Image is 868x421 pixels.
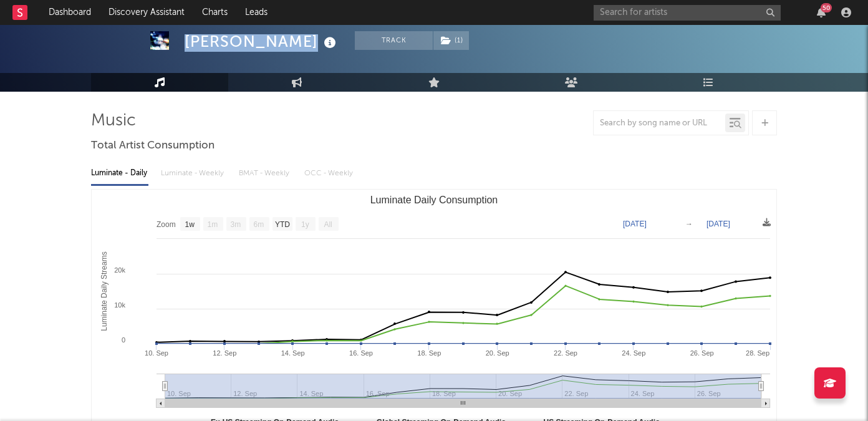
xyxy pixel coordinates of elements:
text: 1y [301,220,309,229]
span: Total Artist Consumption [91,138,215,153]
button: (1) [433,31,469,50]
text: 20. Sep [486,349,509,357]
text: 22. Sep [554,349,577,357]
button: Track [355,31,433,50]
text: Luminate Daily Consumption [370,195,498,205]
text: 1w [185,220,195,229]
text: 0 [122,336,125,344]
text: 20k [114,266,125,274]
text: All [324,220,332,229]
text: 28. Sep [746,349,769,357]
text: 3m [231,220,241,229]
text: Zoom [157,220,176,229]
text: 10k [114,301,125,309]
div: 50 [821,3,832,12]
text: 16. Sep [349,349,373,357]
text: 18. Sep [417,349,441,357]
text: 14. Sep [281,349,305,357]
div: Luminate - Daily [91,163,148,184]
div: [PERSON_NAME] [185,31,339,52]
text: 26. Sep [690,349,714,357]
input: Search by song name or URL [594,119,725,128]
text: 12. Sep [213,349,236,357]
text: 24. Sep [622,349,645,357]
text: 6m [254,220,264,229]
text: Luminate Daily Streams [100,251,109,331]
text: [DATE] [623,220,647,228]
span: ( 1 ) [433,31,470,50]
text: [DATE] [706,220,730,228]
text: YTD [275,220,290,229]
button: 50 [817,7,826,17]
input: Search for artists [594,5,781,21]
text: → [685,220,693,228]
text: 1m [208,220,218,229]
text: 10. Sep [145,349,168,357]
